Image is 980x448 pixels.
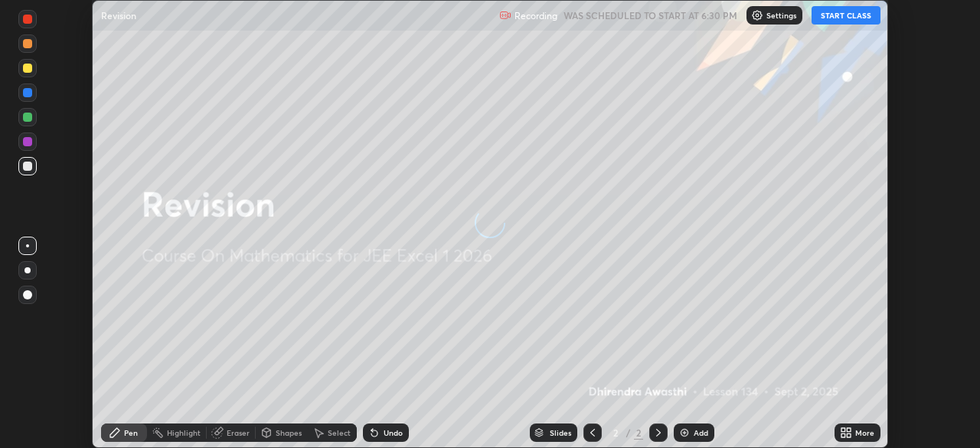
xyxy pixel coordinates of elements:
div: Slides [550,429,571,437]
div: Shapes [276,429,302,437]
div: 2 [634,426,643,440]
div: Highlight [167,429,201,437]
div: Undo [384,429,403,437]
p: Recording [514,10,557,21]
div: Eraser [227,429,250,437]
div: More [855,429,874,437]
p: Revision [101,9,136,21]
div: Add [694,429,708,437]
img: class-settings-icons [751,9,763,21]
button: START CLASS [812,6,880,25]
div: Pen [124,429,138,437]
h5: WAS SCHEDULED TO START AT 6:30 PM [563,8,737,22]
div: 2 [608,428,623,437]
div: Select [328,429,351,437]
p: Settings [766,11,796,19]
img: add-slide-button [678,427,691,439]
div: / [626,428,631,437]
img: recording.375f2c34.svg [499,9,511,21]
